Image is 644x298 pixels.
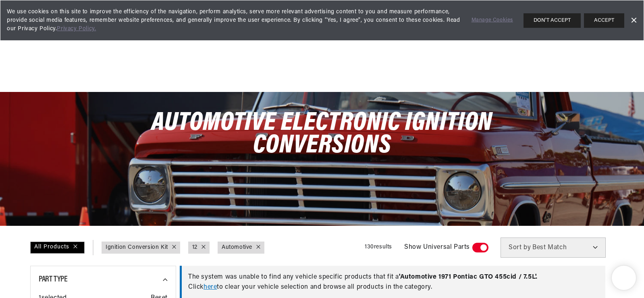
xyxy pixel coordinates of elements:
[204,284,217,290] a: here
[57,26,96,32] a: Privacy Policy.
[222,243,252,252] a: Automotive
[152,110,492,158] span: Automotive Electronic Ignition Conversions
[584,13,624,28] button: ACCEPT
[7,8,460,33] span: We use cookies on this site to improve the efficiency of the navigation, perform analytics, serve...
[365,244,392,250] span: 130 results
[524,13,581,28] button: DON'T ACCEPT
[472,16,513,25] a: Manage Cookies
[106,243,168,252] a: Ignition Conversion Kit
[399,274,537,280] span: ' Automotive 1971 Pontiac GTO 455cid / 7.5L '.
[404,242,470,253] span: Show Universal Parts
[501,238,606,258] select: Sort by
[192,243,197,252] a: 12
[509,244,531,251] span: Sort by
[39,275,67,283] span: Part Type
[30,242,85,254] div: All Products
[627,15,640,27] a: Dismiss Banner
